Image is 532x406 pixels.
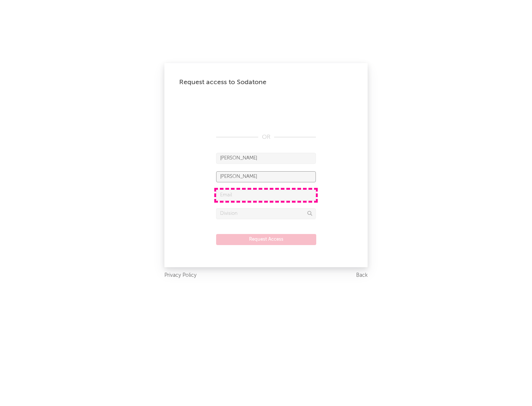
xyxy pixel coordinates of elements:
[179,78,353,87] div: Request access to Sodatone
[216,153,316,164] input: First Name
[356,271,368,280] a: Back
[216,171,316,182] input: Last Name
[216,234,316,245] button: Request Access
[216,190,316,201] input: Email
[164,271,197,280] a: Privacy Policy
[216,133,316,142] div: OR
[216,208,316,219] input: Division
